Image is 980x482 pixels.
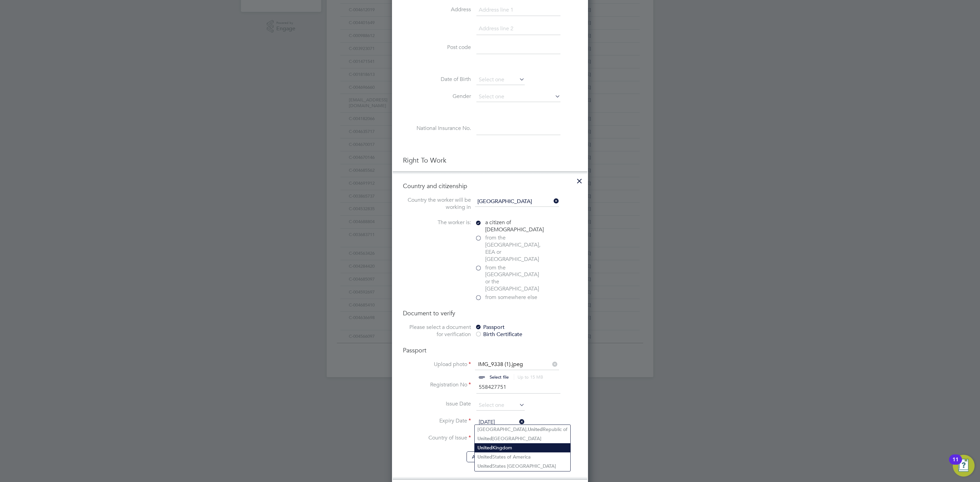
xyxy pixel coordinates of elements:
button: Open Resource Center, 11 new notifications [953,455,975,477]
div: Passport [475,324,577,331]
label: Upload photo [403,361,471,368]
button: Add document [467,451,510,462]
label: Country the worker will be working in [403,197,471,211]
label: Gender [403,93,471,100]
b: United [477,436,492,442]
label: Expiry Date [403,417,471,425]
input: Address line 1 [476,4,560,16]
input: Search for... [475,197,559,207]
h4: Document to verify [403,309,577,317]
b: United [477,463,492,469]
input: Address line 2 [476,23,560,35]
span: from somewhere else [485,294,537,301]
li: [GEOGRAPHIC_DATA] [475,434,570,443]
h3: Right To Work [403,156,577,165]
h4: Passport [403,346,577,354]
label: The worker is: [403,219,471,226]
h4: Country and citizenship [403,182,577,190]
input: Select one [476,75,525,85]
label: National Insurance No. [403,125,471,132]
li: States [GEOGRAPHIC_DATA] [475,462,570,471]
li: Kingdom [475,443,570,452]
b: United [477,445,492,451]
label: Registration No [403,381,471,388]
div: Birth Certificate [475,331,577,338]
li: States of America [475,452,570,462]
input: Select one [476,92,560,102]
input: Select one [476,400,525,411]
span: a citizen of [DEMOGRAPHIC_DATA] [485,219,544,233]
span: from the [GEOGRAPHIC_DATA] or the [GEOGRAPHIC_DATA] [485,264,543,293]
input: Select one [476,417,525,428]
label: Post code [403,44,471,51]
label: Country of Issue [403,434,471,442]
li: [GEOGRAPHIC_DATA], Republic of [475,425,570,434]
b: United [477,454,492,460]
span: from the [GEOGRAPHIC_DATA], EEA or [GEOGRAPHIC_DATA] [485,234,543,263]
label: Date of Birth [403,76,471,83]
label: Issue Date [403,400,471,408]
label: Address [403,6,471,13]
b: United [528,427,543,432]
label: Please select a document for verification [403,324,471,338]
div: 11 [952,460,959,468]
